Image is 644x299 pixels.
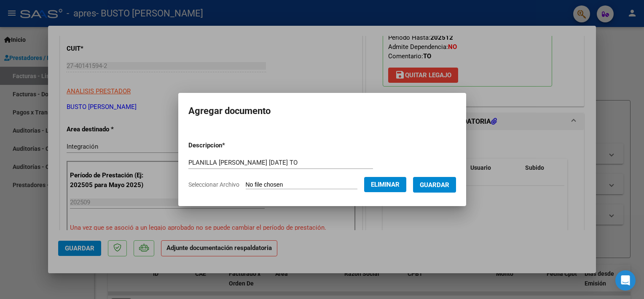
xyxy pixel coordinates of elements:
[420,181,449,189] span: Guardar
[188,103,456,119] h2: Agregar documento
[364,177,406,192] button: Eliminar
[615,270,636,291] div: Open Intercom Messenger
[188,181,239,188] span: Seleccionar Archivo
[413,177,456,193] button: Guardar
[188,141,269,150] p: Descripcion
[371,181,400,188] span: Eliminar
